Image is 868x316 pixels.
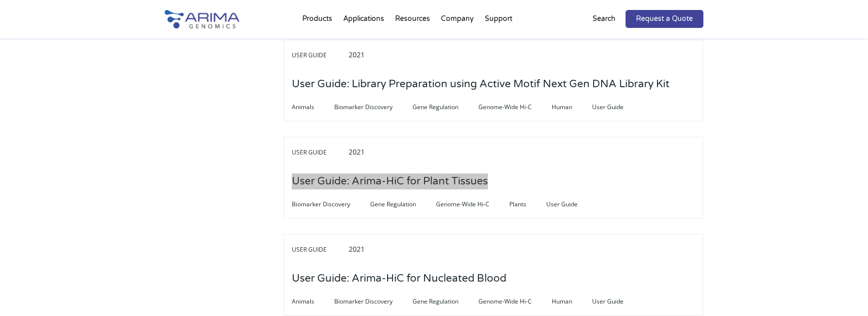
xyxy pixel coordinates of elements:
a: User Guide: Arima-HiC for Plant Tissues [292,176,488,187]
h3: User Guide: Arima-HiC for Nucleated Blood [292,263,506,294]
span: Gene Regulation [370,198,436,210]
p: Search [593,12,616,25]
span: Animals [292,296,334,308]
span: 2021 [349,244,365,254]
span: User Guide [592,296,644,308]
span: Plants [509,198,546,210]
h3: User Guide: Arima-HiC for Plant Tissues [292,166,488,197]
span: Genome-Wide Hi-C [478,296,552,308]
span: Biomarker Discovery [292,198,370,210]
span: Animals [292,101,334,113]
span: Gene Regulation [413,296,478,308]
span: User Guide [292,244,347,256]
span: Gene Regulation [413,101,478,113]
span: User Guide [292,147,347,158]
span: Human [552,101,592,113]
span: User Guide [546,198,598,210]
span: User Guide [592,101,644,113]
span: Biomarker Discovery [334,296,413,308]
h3: User Guide: Library Preparation using Active Motif Next Gen DNA Library Kit [292,69,669,100]
span: Genome-Wide Hi-C [436,198,509,210]
img: Arima-Genomics-logo [165,10,239,28]
span: 2021 [349,147,365,157]
a: User Guide: Library Preparation using Active Motif Next Gen DNA Library Kit [292,79,669,90]
span: Human [552,296,592,308]
span: Biomarker Discovery [334,101,413,113]
span: 2021 [349,50,365,59]
span: User Guide [292,49,347,61]
span: Genome-Wide Hi-C [478,101,552,113]
a: User Guide: Arima-HiC for Nucleated Blood [292,273,506,284]
a: Request a Quote [626,10,703,28]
